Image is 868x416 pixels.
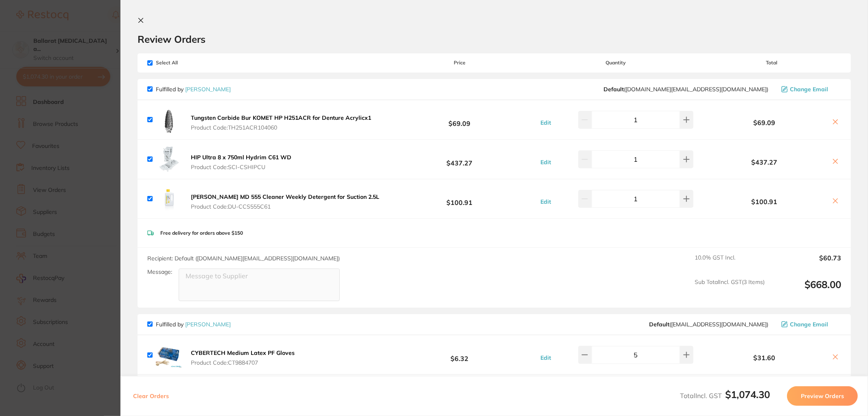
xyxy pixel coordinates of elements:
[771,254,841,272] output: $60.73
[156,146,182,172] img: dmc0NThpeA
[191,193,379,200] b: [PERSON_NAME] MD 555 Cleaner Weekly Detergent for Suction 2.5L
[188,193,382,210] button: [PERSON_NAME] MD 555 Cleaner Weekly Detergent for Suction 2.5L Product Code:DU-CCS555C61
[390,60,529,66] span: Price
[147,60,229,66] span: Select All
[695,254,765,272] span: 10.0 % GST Incl.
[191,203,379,210] span: Product Code: DU-CCS555C61
[191,154,291,161] b: HIP Ultra 8 x 750ml Hydrim C61 WD
[156,186,182,212] img: cTN4c3JoZw
[390,112,529,127] b: $69.09
[603,86,624,93] b: Default
[147,255,340,262] span: Recipient: Default ( [DOMAIN_NAME][EMAIL_ADDRESS][DOMAIN_NAME] )
[160,230,243,236] p: Free delivery for orders above $150
[188,349,297,366] button: CYBERTECH Medium Latex PF Gloves Product Code:CT9884707
[138,33,851,45] h2: Review Orders
[185,86,231,93] a: [PERSON_NAME]
[787,386,858,406] button: Preview Orders
[156,107,182,133] img: dzk4Y3cxbg
[191,349,295,357] b: CYBERTECH Medium Latex PF Gloves
[131,386,171,406] button: Clear Orders
[702,354,826,361] b: $31.60
[156,342,182,368] img: aXYxYjViaw
[702,158,826,166] b: $437.27
[156,86,231,92] p: Fulfilled by
[191,114,371,121] b: Tungsten Carbide Bur KOMET HP H251ACR for Denture Acrylicx1
[538,158,553,166] button: Edit
[680,392,770,400] span: Total Incl. GST
[191,164,291,170] span: Product Code: SCI-CSHIPCU
[191,124,371,131] span: Product Code: TH251ACR104060
[702,60,841,66] span: Total
[156,321,231,328] p: Fulfilled by
[538,354,553,361] button: Edit
[538,119,553,126] button: Edit
[790,86,828,92] span: Change Email
[649,321,669,328] b: Default
[771,279,841,301] output: $668.00
[695,279,765,301] span: Sub Total Incl. GST ( 3 Items)
[191,359,295,366] span: Product Code: CT9884707
[529,60,702,66] span: Quantity
[188,154,294,171] button: HIP Ultra 8 x 750ml Hydrim C61 WD Product Code:SCI-CSHIPCU
[702,198,826,205] b: $100.91
[185,321,231,328] a: [PERSON_NAME]
[702,119,826,126] b: $69.09
[147,269,172,275] label: Message:
[649,321,768,328] span: save@adamdental.com.au
[790,321,828,328] span: Change Email
[390,348,529,363] b: $6.32
[603,86,768,92] span: customer.care@henryschein.com.au
[390,191,529,206] b: $100.91
[779,321,841,328] button: Change Email
[188,114,374,131] button: Tungsten Carbide Bur KOMET HP H251ACR for Denture Acrylicx1 Product Code:TH251ACR104060
[390,152,529,167] b: $437.27
[725,388,770,401] b: $1,074.30
[779,86,841,93] button: Change Email
[538,198,553,205] button: Edit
